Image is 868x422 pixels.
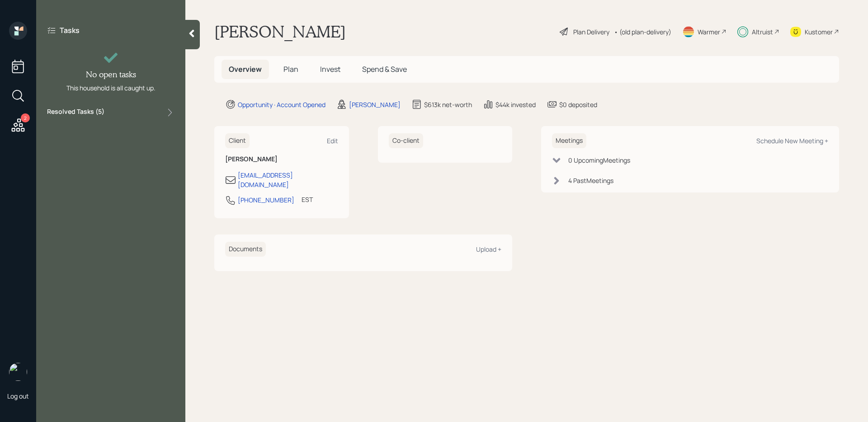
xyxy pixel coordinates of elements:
div: Kustomer [805,27,833,37]
h1: [PERSON_NAME] [214,22,346,42]
h6: Documents [225,242,266,257]
div: EST [302,195,313,204]
div: Upload + [476,245,501,253]
div: • (old plan-delivery) [614,27,671,37]
h6: Co-client [389,133,423,148]
label: Resolved Tasks ( 5 ) [47,107,104,118]
label: Tasks [60,25,80,35]
div: 0 Upcoming Meeting s [568,155,630,165]
span: Spend & Save [362,64,407,74]
div: 4 Past Meeting s [568,176,613,185]
h6: [PERSON_NAME] [225,155,338,163]
span: Overview [229,64,262,74]
div: $0 deposited [559,100,597,109]
div: [PERSON_NAME] [349,100,401,109]
h6: Client [225,133,250,148]
h4: No open tasks [86,70,136,80]
span: Invest [320,64,340,74]
div: $44k invested [495,100,536,109]
h6: Meetings [552,133,586,148]
div: Schedule New Meeting + [756,136,828,145]
div: [EMAIL_ADDRESS][DOMAIN_NAME] [238,170,338,189]
div: Opportunity · Account Opened [238,100,325,109]
div: [PHONE_NUMBER] [238,195,294,205]
div: Edit [327,136,338,145]
div: Plan Delivery [573,27,609,37]
div: 2 [21,113,30,122]
img: sami-boghos-headshot.png [9,363,27,381]
span: Plan [283,64,298,74]
div: Log out [7,392,29,400]
div: Warmer [698,27,720,37]
div: Altruist [752,27,773,37]
div: This household is all caught up. [66,83,156,93]
div: $613k net-worth [424,100,472,109]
